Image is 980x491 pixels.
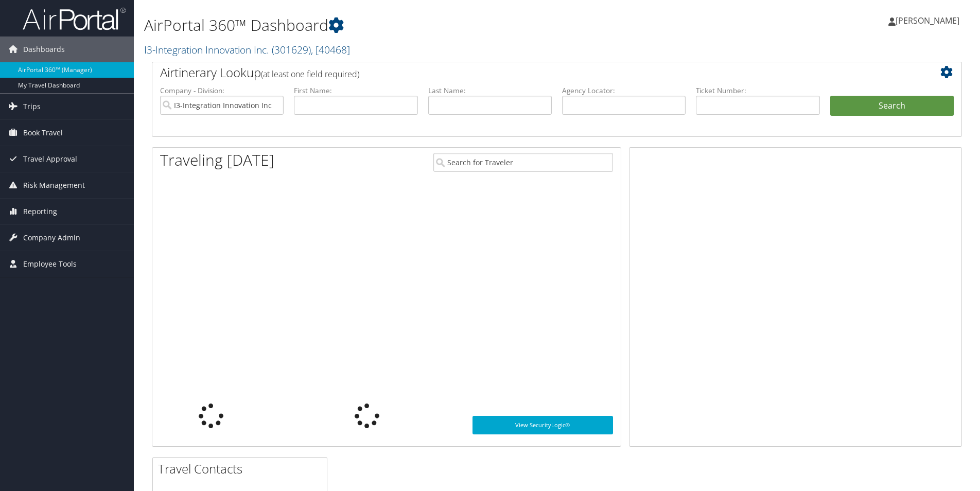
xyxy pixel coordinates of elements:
[23,120,63,146] span: Book Travel
[23,146,77,172] span: Travel Approval
[160,85,284,96] label: Company - Division:
[144,43,350,57] a: I3-Integration Innovation Inc.
[428,85,552,96] label: Last Name:
[311,43,350,57] span: , [ 40468 ]
[160,149,274,171] h1: Traveling [DATE]
[160,64,886,81] h2: Airtinerary Lookup
[23,94,41,119] span: Trips
[23,37,65,62] span: Dashboards
[23,199,57,224] span: Reporting
[896,15,959,26] span: [PERSON_NAME]
[272,43,311,57] span: ( 301629 )
[144,14,694,36] h1: AirPortal 360™ Dashboard
[888,5,970,36] a: [PERSON_NAME]
[562,85,686,96] label: Agency Locator:
[23,7,126,31] img: airportal-logo.png
[472,416,613,434] a: View SecurityLogic®
[696,85,819,96] label: Ticket Number:
[830,96,954,116] button: Search
[23,225,80,251] span: Company Admin
[23,172,85,198] span: Risk Management
[261,68,359,80] span: (at least one field required)
[294,85,417,96] label: First Name:
[158,460,327,478] h2: Travel Contacts
[433,153,613,172] input: Search for Traveler
[23,251,77,277] span: Employee Tools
